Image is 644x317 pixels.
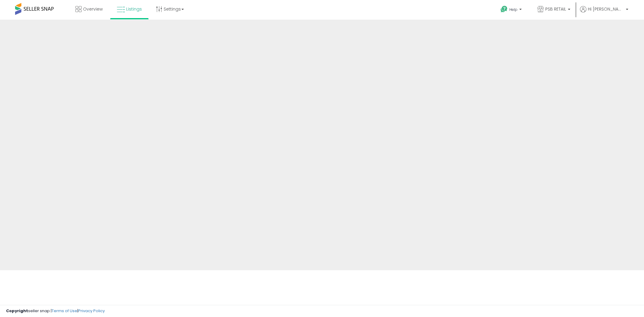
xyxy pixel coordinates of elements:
span: Hi [PERSON_NAME] [588,6,624,12]
span: Listings [126,6,142,12]
span: Help [509,7,517,12]
a: Hi [PERSON_NAME] [580,6,628,20]
a: Help [496,1,528,20]
span: Overview [83,6,103,12]
span: PSB RETAIL [545,6,566,12]
i: Get Help [500,5,508,13]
